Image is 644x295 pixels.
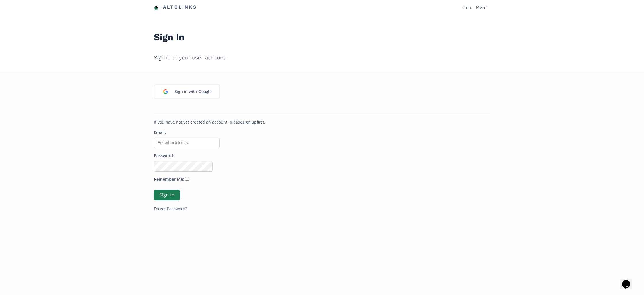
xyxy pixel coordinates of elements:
h1: Sign In [154,19,490,46]
a: Sign in with Google [154,84,220,99]
div: Sign in with Google [172,86,214,98]
a: Forgot Password? [154,206,187,211]
button: Sign In [154,190,180,200]
a: Altolinks [154,3,197,12]
input: Email address [154,138,220,148]
p: If you have not yet created an account, please first. [154,119,490,125]
label: Password: [154,153,174,159]
a: Plans [462,5,471,10]
h2: Sign in to your user account. [154,51,490,65]
a: sign up [242,119,257,125]
label: Email: [154,130,166,136]
iframe: chat widget [620,272,638,289]
label: Remember Me: [154,176,184,182]
img: favicon-32x32.png [154,5,158,10]
a: More [476,5,488,10]
img: google_login_logo_184.png [160,86,172,98]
